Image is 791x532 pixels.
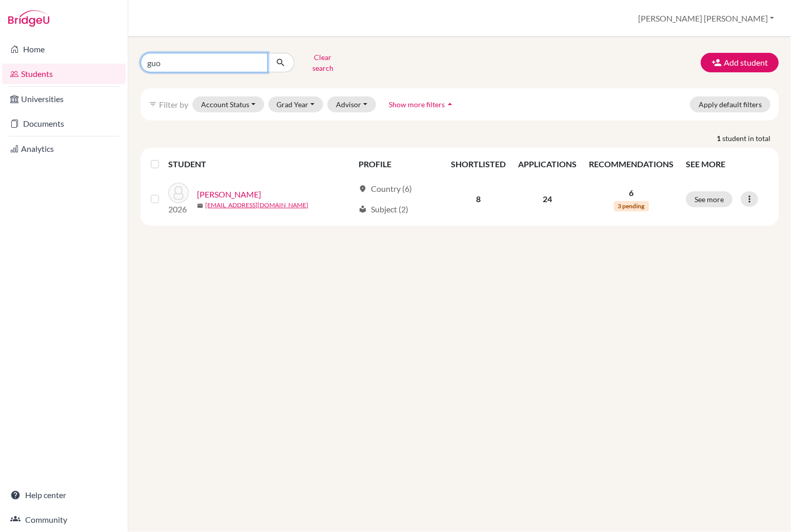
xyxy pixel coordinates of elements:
span: location_on [359,185,367,193]
strong: 1 [717,133,722,144]
th: STUDENT [168,152,352,176]
a: Students [2,64,126,84]
th: APPLICATIONS [512,152,583,176]
button: Advisor [327,96,376,112]
input: Find student by name... [141,53,268,72]
button: Grad Year [268,96,324,112]
button: See more [686,191,733,207]
td: 24 [512,176,583,222]
span: local_library [359,205,367,213]
a: Universities [2,89,126,109]
span: Show more filters [389,100,445,109]
a: Analytics [2,139,126,159]
span: Filter by [159,100,188,109]
a: Help center [2,485,126,505]
button: [PERSON_NAME] [PERSON_NAME] [634,9,779,28]
th: RECOMMENDATIONS [583,152,680,176]
p: 2026 [168,203,189,215]
th: SEE MORE [680,152,775,176]
td: 8 [445,176,512,222]
a: [EMAIL_ADDRESS][DOMAIN_NAME] [205,201,308,210]
button: Show more filtersarrow_drop_up [380,96,464,112]
a: Documents [2,113,126,134]
div: Country (6) [359,183,412,195]
div: Subject (2) [359,203,408,215]
a: Community [2,509,126,530]
button: Apply default filters [690,96,770,112]
p: 6 [589,187,674,199]
span: mail [197,203,203,209]
i: filter_list [149,100,157,108]
a: [PERSON_NAME] [197,188,261,201]
button: Add student [701,53,779,72]
span: 3 pending [614,201,649,211]
button: Account Status [192,96,264,112]
img: Bridge-U [8,10,49,27]
span: student in total [722,133,779,144]
img: Guo, Xiaolin [168,183,189,203]
th: PROFILE [352,152,445,176]
i: arrow_drop_up [445,99,455,109]
button: Clear search [294,49,351,76]
th: SHORTLISTED [445,152,512,176]
a: Home [2,39,126,60]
